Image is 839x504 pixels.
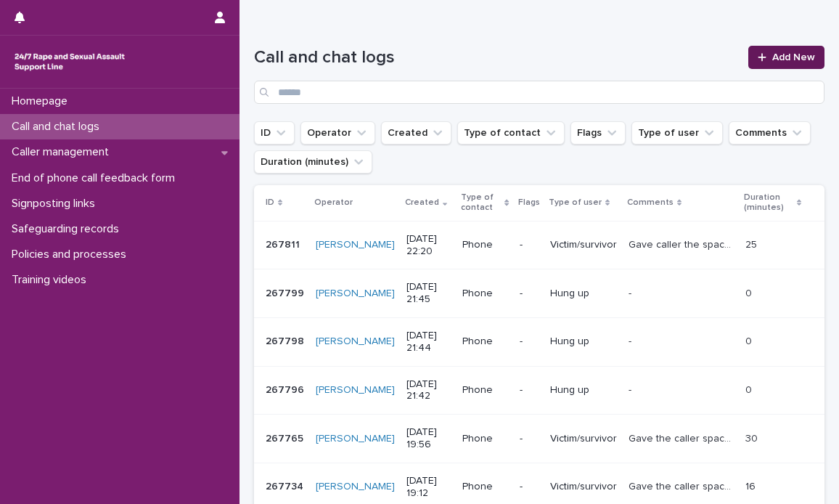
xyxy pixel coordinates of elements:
p: Gave the caller space to talk about what had happened to him, he had a health scare and this trig... [629,430,737,445]
tr: 267765267765 [PERSON_NAME] [DATE] 19:56Phone-Victim/survivorGave the caller space to talk about w... [254,415,824,463]
p: Duration (minutes) [744,190,793,216]
p: Training videos [6,273,98,287]
p: Phone [462,384,508,397]
p: - [629,333,634,348]
p: Flags [518,195,540,211]
p: [DATE] 19:56 [406,426,451,451]
input: Search [254,81,824,104]
p: Phone [462,336,508,348]
p: Phone [462,239,508,251]
p: Type of user [549,195,602,211]
p: Hung up [550,336,617,348]
button: Comments [729,121,811,145]
p: [DATE] 21:45 [406,281,451,306]
p: 267799 [266,285,307,300]
button: Duration (minutes) [254,150,372,174]
p: Operator [314,195,353,211]
button: Type of contact [457,121,565,145]
p: Comments [627,195,674,211]
p: Hung up [550,288,617,300]
a: [PERSON_NAME] [316,336,395,348]
p: Created [405,195,439,211]
button: Flags [570,121,626,145]
tr: 267799267799 [PERSON_NAME] [DATE] 21:45Phone-Hung up-- 00 [254,269,824,318]
p: - [520,481,539,493]
p: Homepage [6,94,79,108]
p: 16 [745,478,758,493]
button: ID [254,121,295,145]
p: 267811 [266,236,303,251]
a: Add New [748,46,824,69]
p: - [520,384,539,397]
p: Phone [462,481,508,493]
p: Hung up [550,384,617,397]
p: [DATE] 19:12 [406,475,451,500]
p: Type of contact [461,190,502,216]
p: ID [266,195,274,211]
p: - [629,285,634,300]
p: 25 [745,236,760,251]
p: Caller management [6,145,120,159]
p: Safeguarding records [6,222,131,236]
p: Gave caller the space to talk through how he is coping with his girlfriend, who takes his money. ... [629,236,737,251]
p: 267796 [266,381,307,397]
a: [PERSON_NAME] [316,239,395,251]
tr: 267796267796 [PERSON_NAME] [DATE] 21:42Phone-Hung up-- 00 [254,366,824,415]
p: Victim/survivor [550,481,617,493]
p: Signposting links [6,197,107,211]
p: Victim/survivor [550,433,617,445]
p: [DATE] 21:44 [406,330,451,354]
p: - [520,239,539,251]
p: [DATE] 21:42 [406,378,451,403]
p: Victim/survivor [550,239,617,251]
button: Created [381,121,451,145]
p: 0 [745,381,755,397]
button: Type of user [631,121,723,145]
tr: 267798267798 [PERSON_NAME] [DATE] 21:44Phone-Hung up-- 00 [254,317,824,366]
span: Add New [772,52,815,62]
a: [PERSON_NAME] [316,384,395,397]
p: - [520,336,539,348]
p: Phone [462,433,508,445]
a: [PERSON_NAME] [316,481,395,493]
button: Operator [300,121,375,145]
p: - [520,288,539,300]
p: Call and chat logs [6,120,111,134]
p: 0 [745,285,755,300]
p: - [520,433,539,445]
a: [PERSON_NAME] [316,288,395,300]
p: 0 [745,333,755,348]
p: - [629,381,634,397]
a: [PERSON_NAME] [316,433,395,445]
p: 267765 [266,430,306,445]
p: 267734 [266,478,306,493]
p: 267798 [266,333,307,348]
tr: 267811267811 [PERSON_NAME] [DATE] 22:20Phone-Victim/survivorGave caller the space to talk through... [254,221,824,269]
p: Phone [462,288,508,300]
p: Gave the caller space to talk through how she was feeling now that she had reported several rapes... [629,478,737,493]
p: End of phone call feedback form [6,171,187,185]
p: 30 [745,430,761,445]
p: [DATE] 22:20 [406,233,451,258]
img: rhQMoQhaT3yELyF149Cw [12,47,128,76]
p: Policies and processes [6,248,138,261]
h1: Call and chat logs [254,47,740,68]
